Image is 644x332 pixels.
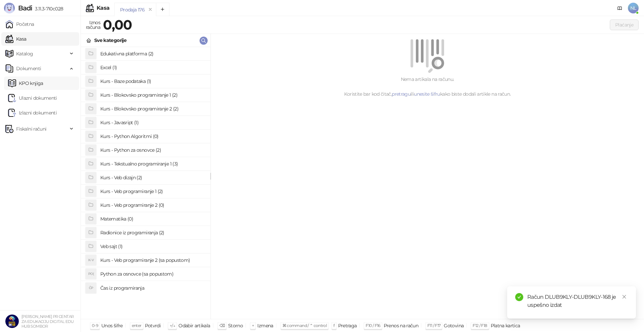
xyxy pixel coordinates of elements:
small: [PERSON_NAME] PR CENTAR ZA EDUKACIJU DIGITAL EDU HUB SOMBOR [21,314,74,329]
div: K-V [86,255,96,266]
div: Platna kartica [491,321,520,330]
h4: Kurs - Baze podataka (1) [100,76,205,87]
div: PO( [86,269,96,279]
h4: Kurs - Javasript (1) [100,117,205,128]
button: remove [146,7,155,12]
span: Fiskalni računi [16,122,46,136]
div: grid [81,47,210,319]
h4: Radionice iz programiranja (2) [100,227,205,238]
h4: Matematika (0) [100,214,205,224]
img: 64x64-companyLogo-6589dfca-888d-4393-bd32-b9a269fe06b0.png [5,315,19,328]
span: NL [628,3,639,13]
div: Gotovina [444,321,464,330]
div: Pretraga [338,321,357,330]
div: Prodaja 176 [120,6,145,13]
h4: Kurs - Veb programiranje 2 (0) [100,200,205,210]
div: Potvrdi [145,321,161,330]
span: 3.11.3-710c028 [32,6,63,12]
a: KPO knjigaKPO knjiga [8,77,43,90]
span: F12 / F18 [473,323,487,328]
div: Kasa [97,5,109,11]
span: F11 / F17 [427,323,440,328]
div: Storno [228,321,243,330]
h4: Kurs - Blokovsko programiranje 1 (2) [100,90,205,100]
button: Add tab [156,3,169,16]
h4: Excel (1) [100,62,205,73]
span: + [252,323,254,328]
a: pretragu [392,91,411,97]
h4: Veb sajt (1) [100,241,205,252]
h4: Kurs - Blokovsko programiranje 2 (2) [100,103,205,114]
h4: Kurs - Python Algoritmi (0) [100,131,205,142]
span: Badi [18,4,32,12]
span: ⌫ [219,323,225,328]
div: Nema artikala na računu. Koristite bar kod čitač, ili kako biste dodali artikle na račun. [219,76,636,98]
a: Close [621,293,628,300]
span: ⌘ command / ⌃ control [282,323,327,328]
div: Unos šifre [101,321,123,330]
h4: Kurs - Veb programiranje 1 (2) [100,186,205,197]
span: check-circle [515,293,523,301]
h4: Kurs - Veb dizajn (2) [100,172,205,183]
img: Logo [4,3,15,13]
a: unesite šifru [414,91,440,97]
div: Sve kategorije [94,37,126,44]
span: Dokumenti [16,62,41,75]
strong: 0,00 [103,16,132,33]
a: Početna [5,17,34,31]
h4: Kurs - Tekstualno programiranje 1 (3) [100,158,205,169]
a: Kasa [5,32,26,46]
div: Iznos računa [85,18,102,32]
span: ↑/↓ [170,323,175,328]
div: Račun DLUB9KLY-DLUB9KLY-168 je uspešno izdat [527,293,628,309]
span: f [333,323,334,328]
h4: Kurs - Python za osnovce (2) [100,145,205,155]
span: 0-9 [92,323,98,328]
span: close [622,294,627,299]
a: Ulazni dokumentiUlazni dokumenti [8,91,57,105]
h4: Čas iz programiranja [100,283,205,293]
h4: Kurs - Veb programiranje 2 (sa popustom) [100,255,205,266]
a: Izlazni dokumenti [8,106,57,120]
h4: Edukativna platforma (2) [100,48,205,59]
span: Katalog [16,47,33,60]
button: Plaćanje [610,19,639,30]
div: Prenos na račun [384,321,418,330]
div: ČP [86,283,96,293]
a: Dokumentacija [614,3,625,13]
span: F10 / F16 [366,323,380,328]
div: Odabir artikala [178,321,210,330]
div: Izmena [257,321,273,330]
h4: Python za osnovce (sa popustom) [100,269,205,279]
span: enter [132,323,142,328]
